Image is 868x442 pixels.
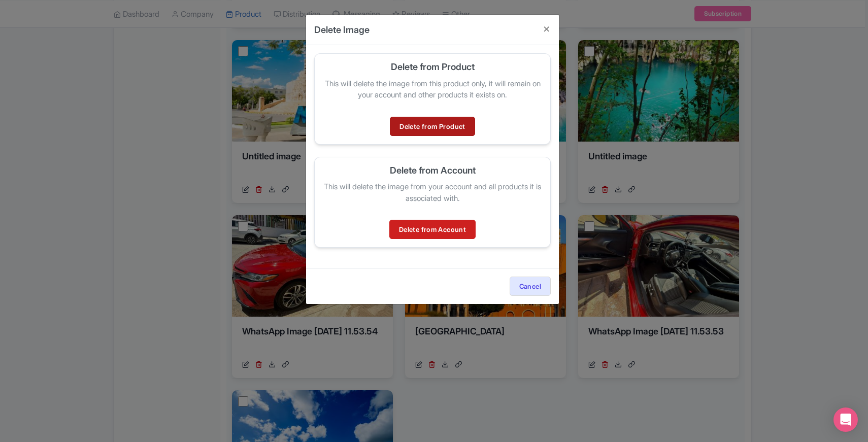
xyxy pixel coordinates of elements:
div: Open Intercom Messenger [833,407,858,432]
a: Delete from Product [390,117,475,136]
p: This will delete the image from this product only, it will remain on your account and other produ... [323,78,542,101]
button: Close [535,15,559,44]
button: Cancel [510,277,551,296]
h5: Delete from Product [323,62,542,72]
p: This will delete the image from your account and all products it is associated with. [323,181,542,204]
a: Delete from Account [389,220,476,239]
h5: Delete from Account [323,165,542,176]
h4: Delete Image [314,23,370,37]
